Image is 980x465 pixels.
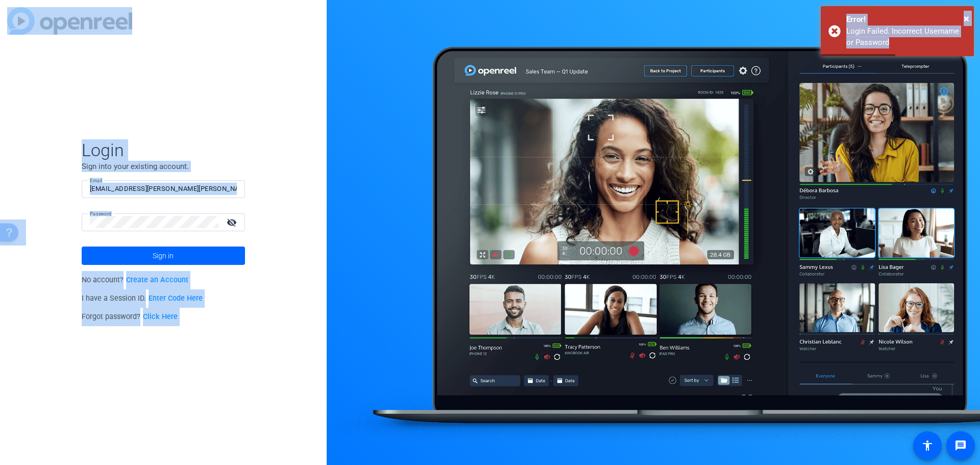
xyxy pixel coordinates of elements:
[82,139,245,161] span: Login
[846,26,966,48] div: Login Failed. Incorrect Username or Password
[149,294,203,303] a: Enter Code Here
[143,312,178,321] a: Click Here
[7,7,132,35] img: blue-gradient.svg
[220,215,245,230] mat-icon: visibility_off
[82,312,178,321] span: Forgot password?
[964,11,969,26] button: Close
[82,294,203,303] span: I have a Session ID.
[82,161,245,172] p: Sign into your existing account.
[153,243,174,268] span: Sign in
[90,178,103,183] mat-label: Email
[90,183,237,195] input: Enter Email Address
[921,439,934,452] mat-icon: accessibility
[82,276,188,284] span: No account?
[126,276,188,284] a: Create an Account
[954,439,967,452] mat-icon: message
[964,12,969,25] span: ×
[82,247,245,265] button: Sign in
[846,14,966,26] div: Error!
[90,211,112,216] mat-label: Password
